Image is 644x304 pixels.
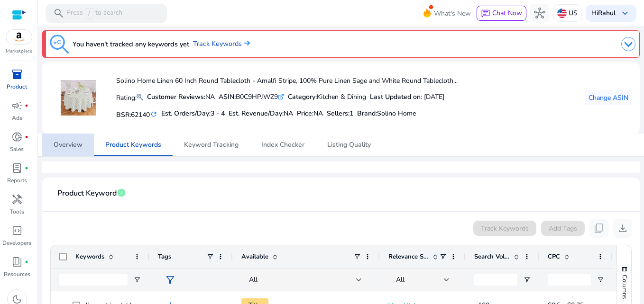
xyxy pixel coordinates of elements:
[370,92,444,102] div: : [DATE]
[548,274,591,286] input: CPC Filter Input
[73,38,189,50] h3: You haven't tracked any keywords yet
[241,252,268,261] span: Available
[477,6,526,21] button: chatChat Now
[585,90,632,105] button: Change ASIN
[10,207,24,216] p: Tools
[396,275,405,284] span: All
[598,9,616,18] b: Rahul
[116,77,458,85] h4: Solino Home Linen 60 Inch Round Tablecloth - Amalfi Stripe, 100% Pure Linen Sage and White Round ...
[4,270,30,278] p: Resources
[147,92,205,101] b: Customer Reviews:
[116,91,143,103] p: Rating:
[6,48,32,55] p: Marketplace
[242,40,250,46] img: arrow-right.svg
[66,8,122,18] p: Press to search
[589,93,628,103] span: Change ASIN
[7,176,27,185] p: Reports
[61,80,96,116] img: 81yoSWQfgzL.jpg
[131,110,150,119] span: 62140
[11,69,23,80] span: inventory_2
[474,274,517,286] input: Search Volume Filter Input
[613,219,632,238] button: download
[434,5,471,22] span: What's New
[25,260,28,264] span: fiber_manual_record
[492,9,522,18] span: Chat Now
[7,82,27,91] p: Product
[25,166,28,170] span: fiber_manual_record
[25,135,28,139] span: fiber_manual_record
[288,92,366,102] div: Kitchen & Dining
[350,109,353,118] span: 1
[53,8,64,19] span: search
[284,109,293,118] span: NA
[569,5,578,21] p: US
[619,8,631,19] span: keyboard_arrow_down
[327,110,353,118] h5: Sellers:
[620,275,629,299] span: Columns
[105,142,161,148] span: Product Keywords
[54,142,83,148] span: Overview
[147,92,215,102] div: NA
[11,162,23,174] span: lab_profile
[158,252,171,261] span: Tags
[59,274,128,286] input: Keywords Filter Input
[116,109,157,119] h5: BSR:
[357,110,416,118] h5: :
[11,100,23,111] span: campaign
[150,110,157,119] mat-icon: refresh
[50,35,69,54] img: keyword-tracking.svg
[357,109,376,118] span: Brand
[219,92,236,101] b: ASIN:
[597,276,604,284] button: Open Filter Menu
[133,276,141,284] button: Open Filter Menu
[6,30,32,44] img: amazon.svg
[530,4,549,23] button: hub
[557,9,567,18] img: us.svg
[297,110,323,118] h5: Price:
[249,275,258,284] span: All
[10,145,24,153] p: Sales
[621,37,635,51] img: dropdown-arrow.svg
[11,194,23,205] span: handyman
[327,142,371,148] span: Listing Quality
[165,274,176,286] span: filter_alt
[193,39,250,49] a: Track Keywords
[534,8,545,19] span: hub
[117,188,126,197] span: info
[617,223,628,234] span: download
[25,104,28,107] span: fiber_manual_record
[481,9,490,18] span: chat
[11,256,23,268] span: book_4
[219,92,284,102] div: B0C9HPJWZ9
[75,252,104,261] span: Keywords
[2,239,31,247] p: Developers
[370,92,421,101] b: Last Updated on
[474,252,510,261] span: Search Volume
[591,10,616,17] p: Hi
[11,225,23,236] span: code_blocks
[288,92,317,101] b: Category:
[12,114,22,122] p: Ads
[184,142,239,148] span: Keyword Tracking
[377,109,416,118] span: Solino Home
[229,110,293,118] h5: Est. Revenue/Day:
[211,109,225,118] span: 3 - 4
[85,8,93,18] span: /
[388,252,429,261] span: Relevance Score
[261,142,304,148] span: Index Checker
[548,252,560,261] span: CPC
[523,276,531,284] button: Open Filter Menu
[57,185,117,202] span: Product Keyword
[313,109,323,118] span: NA
[161,110,225,118] h5: Est. Orders/Day:
[11,131,23,143] span: donut_small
